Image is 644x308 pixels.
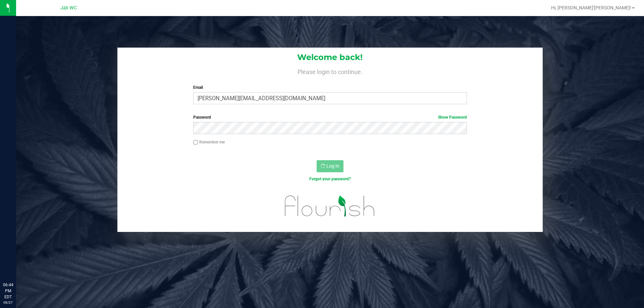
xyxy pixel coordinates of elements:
[193,115,211,120] span: Password
[3,282,13,300] p: 06:44 PM EDT
[193,140,198,145] input: Remember me
[193,139,225,145] label: Remember me
[438,115,467,120] a: Show Password
[551,5,631,10] span: Hi, [PERSON_NAME]'[PERSON_NAME]!
[277,189,383,223] img: flourish_logo.svg
[117,53,543,62] h1: Welcome back!
[309,177,351,181] a: Forgot your password?
[193,84,467,90] label: Email
[317,160,343,172] button: Log In
[326,163,339,169] span: Log In
[3,300,13,305] p: 08/27
[60,5,77,11] span: Jax WC
[117,67,543,75] h4: Please login to continue.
